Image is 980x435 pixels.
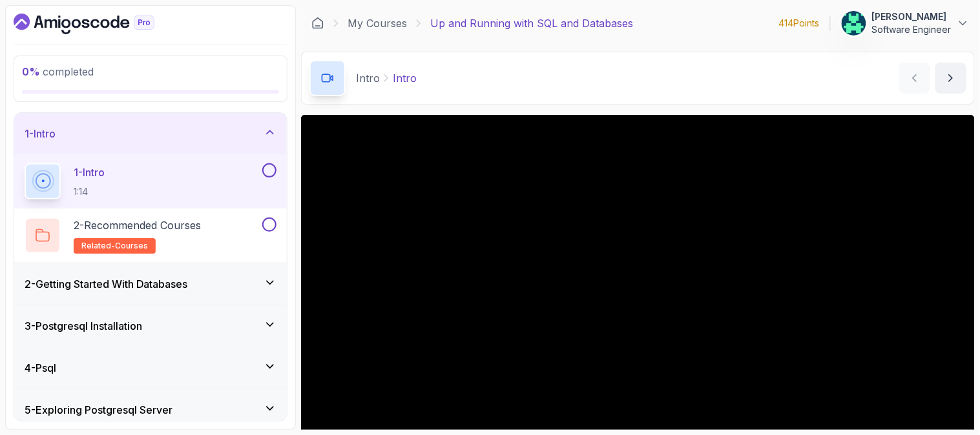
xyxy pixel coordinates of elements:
[14,14,184,34] a: Dashboard
[311,17,324,30] a: Dashboard
[872,23,952,36] p: Software Engineer
[14,389,287,430] button: 5-Exploring Postgresql Server
[14,305,287,347] button: 3-Postgresql Installation
[25,163,276,199] button: 1-Intro1:14
[779,17,820,30] p: 414 Points
[899,63,930,94] button: previous content
[841,10,970,36] button: user profile image[PERSON_NAME]Software Engineer
[348,15,407,31] a: My Courses
[81,241,148,251] span: related-courses
[25,402,172,418] h3: 5 - Exploring Postgresql Server
[14,347,287,389] button: 4-Psql
[74,185,105,198] p: 1:14
[25,360,56,376] h3: 4 - Psql
[25,217,276,254] button: 2-Recommended Coursesrelated-courses
[872,10,952,23] p: [PERSON_NAME]
[393,70,417,86] p: Intro
[22,65,94,78] span: completed
[14,113,287,154] button: 1-Intro
[74,165,105,180] p: 1 - Intro
[842,11,866,35] img: user profile image
[74,217,201,233] p: 2 - Recommended Courses
[25,276,187,292] h3: 2 - Getting Started With Databases
[935,63,966,94] button: next content
[430,15,633,31] p: Up and Running with SQL and Databases
[22,65,40,78] span: 0 %
[356,70,380,86] p: Intro
[25,126,56,141] h3: 1 - Intro
[14,263,287,305] button: 2-Getting Started With Databases
[25,318,142,334] h3: 3 - Postgresql Installation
